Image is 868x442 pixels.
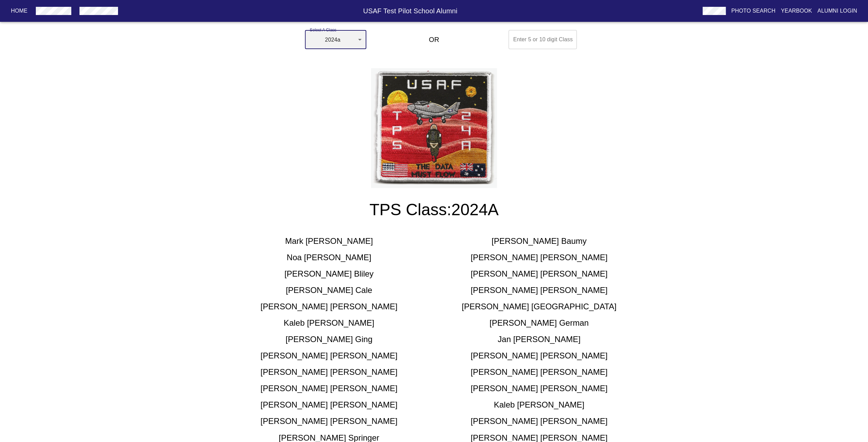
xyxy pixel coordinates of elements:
[778,5,814,17] button: Yearbook
[284,268,373,279] h5: [PERSON_NAME] Bliley
[429,34,439,45] h6: OR
[471,383,607,394] h5: [PERSON_NAME] [PERSON_NAME]
[781,7,812,15] p: Yearbook
[285,236,373,247] h5: Mark [PERSON_NAME]
[286,252,371,263] h5: Noa [PERSON_NAME]
[284,318,374,328] h5: Kaleb [PERSON_NAME]
[121,5,700,16] h6: USAF Test Pilot School Alumni
[261,350,397,361] h5: [PERSON_NAME] [PERSON_NAME]
[462,301,617,312] h5: [PERSON_NAME] [GEOGRAPHIC_DATA]
[471,416,607,427] h5: [PERSON_NAME] [PERSON_NAME]
[261,416,397,427] h5: [PERSON_NAME] [PERSON_NAME]
[261,399,397,410] h5: [PERSON_NAME] [PERSON_NAME]
[489,318,589,328] h5: [PERSON_NAME] German
[371,68,497,188] img: 2024a
[471,350,607,361] h5: [PERSON_NAME] [PERSON_NAME]
[285,334,372,345] h5: [PERSON_NAME] Ging
[731,7,776,15] p: Photo Search
[494,399,584,410] h5: Kaleb [PERSON_NAME]
[261,301,397,312] h5: [PERSON_NAME] [PERSON_NAME]
[471,367,607,378] h5: [PERSON_NAME] [PERSON_NAME]
[224,200,644,219] h3: TPS Class: 2024A
[491,236,587,247] h5: [PERSON_NAME] Baumy
[261,367,397,378] h5: [PERSON_NAME] [PERSON_NAME]
[286,285,372,296] h5: [PERSON_NAME] Cale
[471,268,607,279] h5: [PERSON_NAME] [PERSON_NAME]
[471,252,607,263] h5: [PERSON_NAME] [PERSON_NAME]
[471,285,607,296] h5: [PERSON_NAME] [PERSON_NAME]
[261,383,397,394] h5: [PERSON_NAME] [PERSON_NAME]
[818,7,857,15] p: Alumni Login
[8,5,30,17] button: Home
[305,30,366,49] div: 2024a
[498,334,580,345] h5: Jan [PERSON_NAME]
[729,5,778,17] button: Photo Search
[815,5,860,17] button: Alumni Login
[11,7,28,15] p: Home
